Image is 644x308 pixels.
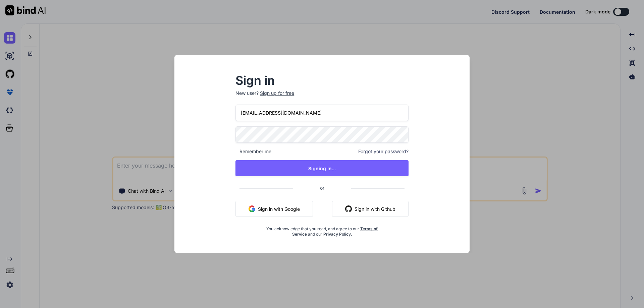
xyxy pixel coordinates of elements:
div: You acknowledge that you read, and agree to our and our [264,222,380,237]
p: New user? [235,90,409,105]
button: Sign in with Github [332,201,409,217]
div: Sign up for free [260,90,294,97]
button: Signing In... [235,160,409,176]
a: Privacy Policy. [323,232,352,237]
a: Terms of Service [292,226,378,237]
img: github [345,205,352,212]
span: Remember me [235,148,271,155]
input: Login or Email [235,105,409,121]
span: or [293,180,351,196]
button: Sign in with Google [235,201,313,217]
h2: Sign in [235,75,409,86]
span: Forgot your password? [358,148,409,155]
img: google [249,205,255,212]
